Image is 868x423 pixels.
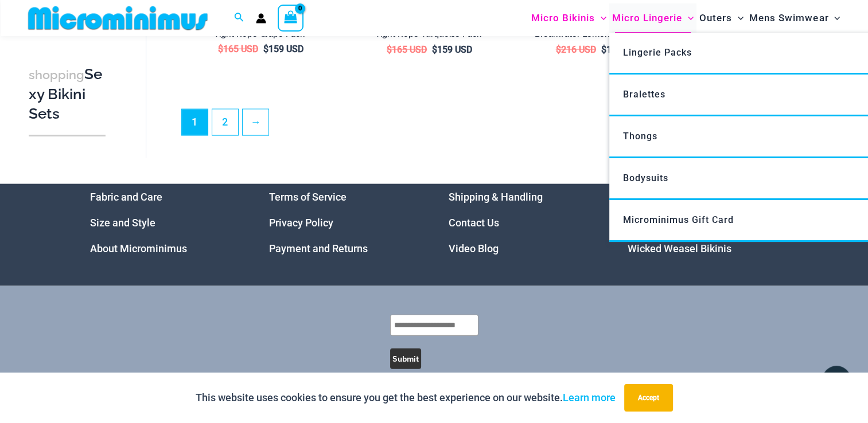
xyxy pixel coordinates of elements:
a: Mens SwimwearMenu ToggleMenu Toggle [746,3,843,33]
a: Size and Style [90,217,155,229]
aside: Footer Widget 2 [269,184,420,261]
span: Menu Toggle [828,3,840,33]
bdi: 159 USD [263,44,303,54]
span: $ [387,44,392,55]
span: Bralettes [623,89,665,100]
span: $ [432,44,437,55]
nav: Product Pagination [181,109,844,142]
span: Micro Lingerie [612,3,682,33]
span: Page 1 [182,109,208,135]
span: Microminimus Gift Card [623,214,734,225]
nav: Site Navigation [527,2,845,34]
bdi: 165 USD [218,44,258,54]
a: Page 2 [212,109,238,135]
a: Fabric and Care [90,191,162,203]
span: Outers [699,3,732,33]
bdi: 165 USD [387,44,427,55]
span: $ [263,44,268,54]
a: → [243,109,268,135]
a: Account icon link [256,13,266,23]
a: About Microminimus [90,242,187,254]
span: Lingerie Packs [623,47,692,58]
button: Accept [624,384,673,412]
aside: Footer Widget 1 [90,184,241,261]
span: Menu Toggle [732,3,744,33]
span: Menu Toggle [595,3,606,33]
bdi: 199 USD [601,44,641,55]
span: $ [218,44,223,54]
span: shopping [29,67,84,81]
span: $ [601,44,606,55]
a: Shipping & Handling [449,191,543,203]
nav: Menu [269,184,420,261]
a: Micro LingerieMenu ToggleMenu Toggle [609,3,696,33]
nav: Menu [449,184,600,261]
a: Wicked Weasel Bikinis [628,242,731,254]
a: Video Blog [449,242,499,254]
bdi: 159 USD [432,44,472,55]
a: OutersMenu ToggleMenu Toggle [696,3,746,33]
span: Bodysuits [623,173,668,183]
a: Learn more [563,391,616,404]
nav: Menu [90,184,241,261]
h3: Sexy Bikini Sets [29,64,106,123]
a: View Shopping Cart, empty [278,5,304,31]
aside: Footer Widget 3 [449,184,600,261]
span: Thongs [623,131,657,142]
span: Menu Toggle [682,3,694,33]
img: MM SHOP LOGO FLAT [24,5,212,31]
span: Micro Bikinis [531,3,595,33]
span: $ [556,44,561,55]
a: Payment and Returns [269,242,368,254]
a: Contact Us [449,217,499,229]
a: Micro BikinisMenu ToggleMenu Toggle [528,3,609,33]
span: Mens Swimwear [749,3,828,33]
a: Privacy Policy [269,217,333,229]
p: This website uses cookies to ensure you get the best experience on our website. [196,389,616,406]
a: Terms of Service [269,191,347,203]
a: Search icon link [234,11,244,25]
bdi: 216 USD [556,44,596,55]
button: Submit [390,348,421,369]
